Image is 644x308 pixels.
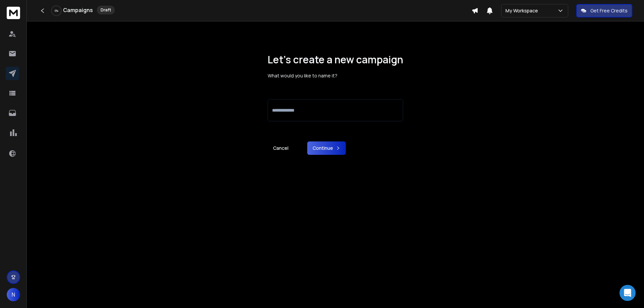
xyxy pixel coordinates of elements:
[307,141,346,155] button: Continue
[505,7,541,14] p: My Workspace
[63,6,93,14] h1: Campaigns
[7,288,20,301] button: N
[576,4,632,17] button: Get Free Credits
[55,9,58,13] p: 0 %
[268,72,403,79] p: What would you like to name it?
[620,285,636,301] div: Open Intercom Messenger
[97,6,115,14] div: Draft
[268,54,403,66] h1: Let’s create a new campaign
[268,141,294,155] a: Cancel
[590,7,628,14] p: Get Free Credits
